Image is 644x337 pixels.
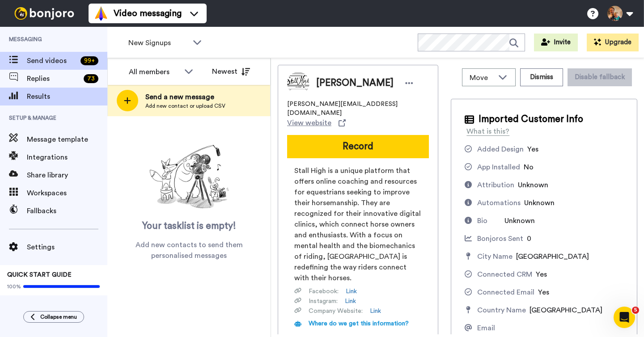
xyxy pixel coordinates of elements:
div: Bio [477,215,487,226]
div: Attribution [477,180,514,190]
span: Add new contact or upload CSV [145,102,225,110]
span: Add new contacts to send them personalised messages [121,240,257,261]
span: Instagram : [309,297,338,306]
span: Integrations [27,152,107,163]
a: View website [287,118,346,128]
button: Collapse menu [23,311,84,323]
span: Unknown [518,181,548,189]
div: Email [477,323,495,333]
div: 99 + [80,56,98,65]
span: Your tasklist is empty! [142,219,236,233]
span: Facebook : [309,287,339,296]
div: All members [129,67,180,77]
span: Yes [538,289,549,296]
span: Company Website : [309,307,363,316]
div: 73 [84,74,98,83]
span: No [524,164,534,171]
div: Connected Email [477,287,534,298]
span: [GEOGRAPHIC_DATA] [530,307,602,314]
span: 100% [7,283,21,290]
div: App Installed [477,162,520,173]
div: City Name [477,251,513,262]
span: Yes [536,271,547,278]
iframe: Intercom live chat [614,307,635,328]
span: Collapse menu [40,313,77,320]
div: What is this? [466,126,509,137]
span: [GEOGRAPHIC_DATA] [516,253,589,260]
div: Bonjoros Sent [477,233,523,244]
button: Upgrade [587,34,639,51]
img: Image of Shannon Weeks [287,72,309,94]
span: Video messaging [114,7,182,20]
img: vm-color.svg [94,6,108,21]
span: Fallbacks [27,206,107,216]
span: Unknown [524,199,555,206]
button: Disable fallback [568,68,632,86]
img: bj-logo-header-white.svg [11,7,78,20]
span: Unknown [504,217,535,224]
span: [PERSON_NAME] [316,76,394,90]
button: Newest [205,63,257,80]
span: QUICK START GUIDE [7,272,72,278]
button: Invite [534,34,578,51]
span: Workspaces [27,188,107,198]
span: Settings [27,242,107,253]
span: Share library [27,170,107,181]
span: New Signups [128,38,188,48]
span: 0 [527,235,531,242]
a: Link [345,297,356,306]
span: Imported Customer Info [479,113,583,126]
div: Country Name [477,305,526,316]
a: Link [370,307,381,316]
span: [PERSON_NAME][EMAIL_ADDRESS][DOMAIN_NAME] [287,100,429,118]
span: Yes [527,146,538,153]
span: Replies [27,73,80,84]
span: Send videos [27,55,77,66]
span: View website [287,118,331,128]
span: Stall High is a unique platform that offers online coaching and resources for equestrians seeking... [294,165,422,283]
span: Move [470,72,494,83]
div: Automations [477,198,521,208]
span: Where do we get this information? [309,320,409,327]
span: 5 [632,307,639,314]
button: Record [287,135,429,158]
img: ready-set-action.png [144,141,234,213]
a: Link [346,287,357,296]
div: Added Design [477,144,524,155]
span: Message template [27,134,107,145]
span: Send a new message [145,92,225,102]
button: Dismiss [520,68,563,86]
div: Connected CRM [477,269,532,280]
span: Results [27,91,107,102]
